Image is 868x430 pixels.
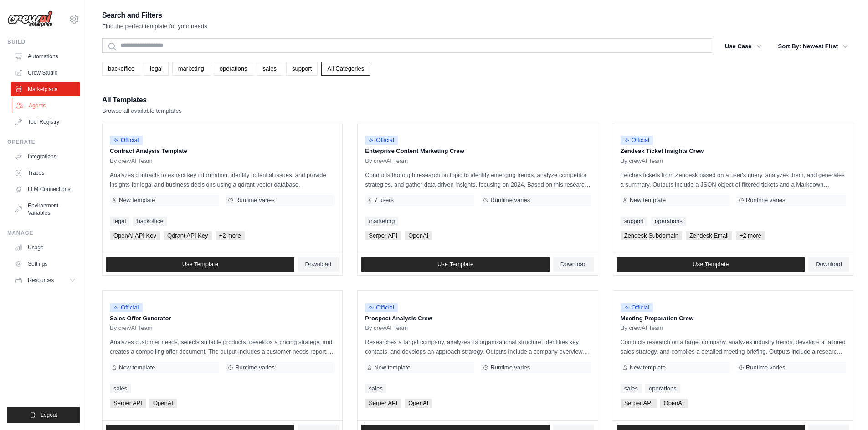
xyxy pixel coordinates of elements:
a: Download [808,257,849,272]
span: Use Template [437,261,473,268]
a: Crew Studio [11,66,80,80]
a: operations [645,384,680,393]
span: Serper API [110,399,146,408]
a: Use Template [106,257,294,272]
span: Download [305,261,332,268]
a: Integrations [11,149,80,164]
a: legal [110,217,129,226]
span: Qdrant API Key [164,231,212,240]
button: Resources [11,273,80,288]
span: Official [110,136,143,145]
p: Fetches tickets from Zendesk based on a user's query, analyzes them, and generates a summary. Out... [621,170,846,189]
span: By crewAI Team [365,157,408,165]
a: marketing [172,62,210,76]
a: Use Template [361,257,550,272]
h2: Search and Filters [102,9,207,22]
p: Contract Analysis Template [110,147,335,156]
p: Sales Offer Generator [110,314,335,323]
a: Marketplace [11,82,80,96]
span: Resources [28,277,54,284]
span: Runtime varies [746,197,786,204]
a: sales [257,62,282,76]
a: legal [144,62,168,76]
img: Logo [7,10,53,28]
a: Environment Variables [11,198,80,220]
a: backoffice [133,217,167,226]
p: Researches a target company, analyzes its organizational structure, identifies key contacts, and ... [365,337,590,356]
h2: All Templates [102,94,182,106]
div: Operate [7,138,80,146]
a: Use Template [617,257,805,272]
a: backoffice [102,62,140,76]
span: Official [365,136,398,145]
span: OpenAI [660,399,688,408]
a: Traces [11,166,80,180]
a: Usage [11,240,80,255]
a: All Categories [321,62,370,76]
p: Zendesk Ticket Insights Crew [621,147,846,156]
span: New template [119,364,155,371]
iframe: Chat Widget [822,386,868,430]
a: marketing [365,217,398,226]
span: Runtime varies [490,364,530,371]
p: Enterprise Content Marketing Crew [365,147,590,156]
a: operations [651,217,686,226]
a: operations [214,62,253,76]
a: Download [298,257,339,272]
span: Official [110,303,143,312]
a: Tool Registry [11,115,80,129]
span: By crewAI Team [110,324,153,332]
div: Build [7,38,80,46]
a: Settings [11,257,80,271]
span: New template [119,197,155,204]
p: Analyzes customer needs, selects suitable products, develops a pricing strategy, and creates a co... [110,337,335,356]
p: Prospect Analysis Crew [365,314,590,323]
p: Meeting Preparation Crew [621,314,846,323]
p: Browse all available templates [102,106,182,116]
span: By crewAI Team [365,324,408,332]
span: +2 more [736,231,765,240]
span: New template [374,364,410,371]
a: LLM Connections [11,182,80,197]
p: Find the perfect template for your needs [102,22,207,31]
button: Use Case [719,38,767,55]
span: Use Template [182,261,218,268]
span: Zendesk Subdomain [621,231,682,240]
span: 7 users [374,197,394,204]
div: Manage [7,229,80,237]
a: support [621,217,647,226]
span: +2 more [216,231,245,240]
p: Conducts thorough research on topic to identify emerging trends, analyze competitor strategies, a... [365,170,590,189]
p: Conducts research on a target company, analyzes industry trends, develops a tailored sales strate... [621,337,846,356]
span: By crewAI Team [621,324,663,332]
span: Runtime varies [490,197,530,204]
span: Runtime varies [235,197,275,204]
a: Automations [11,49,80,64]
a: sales [110,384,131,393]
span: OpenAI [405,231,432,240]
span: By crewAI Team [621,157,663,165]
span: New template [630,197,666,204]
span: Official [621,303,653,312]
a: support [286,62,318,76]
span: OpenAI [405,399,432,408]
span: Logout [41,411,57,419]
a: Agents [12,98,81,113]
p: Analyzes contracts to extract key information, identify potential issues, and provide insights fo... [110,170,335,189]
span: Serper API [621,399,657,408]
a: sales [621,384,642,393]
button: Sort By: Newest First [773,38,853,55]
span: OpenAI [149,399,177,408]
span: Runtime varies [235,364,275,371]
span: Official [621,136,653,145]
span: OpenAI API Key [110,231,160,240]
span: Use Template [693,261,729,268]
a: sales [365,384,386,393]
span: Runtime varies [746,364,786,371]
span: Download [816,261,842,268]
span: Official [365,303,398,312]
span: By crewAI Team [110,157,153,165]
span: Zendesk Email [686,231,732,240]
span: Serper API [365,399,401,408]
